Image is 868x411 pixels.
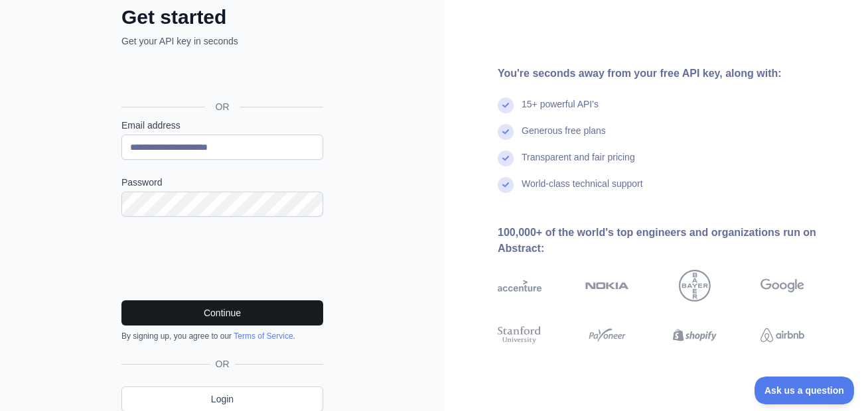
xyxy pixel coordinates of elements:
[121,233,323,284] iframe: reCAPTCHA
[498,324,542,346] img: stanford university
[121,300,323,325] button: Continue
[522,124,606,150] div: Generous free plans
[498,225,847,257] div: 100,000+ of the world's top engineers and organizations run on Abstract:
[679,270,711,302] img: bayer
[121,34,323,48] p: Get your API key in seconds
[522,150,635,177] div: Transparent and fair pricing
[673,324,717,346] img: shopify
[760,324,804,346] img: airbnb
[121,119,323,132] label: Email address
[205,100,240,113] span: OR
[121,331,323,341] div: By signing up, you agree to our .
[234,331,293,341] a: Terms of Service
[498,150,514,166] img: check mark
[121,5,323,29] h2: Get started
[498,270,542,302] img: accenture
[210,357,235,371] span: OR
[760,270,804,302] img: google
[115,62,327,91] iframe: Sign in with Google Button
[498,124,514,140] img: check mark
[522,177,643,204] div: World-class technical support
[522,97,599,124] div: 15+ powerful API's
[585,270,629,302] img: nokia
[498,177,514,193] img: check mark
[755,377,855,404] iframe: Toggle Customer Support
[585,324,629,346] img: payoneer
[498,97,514,113] img: check mark
[498,66,847,82] div: You're seconds away from your free API key, along with:
[121,176,323,189] label: Password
